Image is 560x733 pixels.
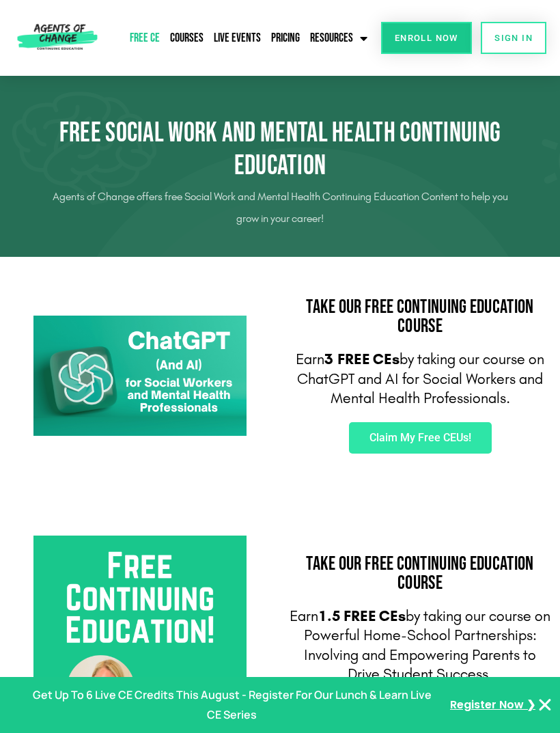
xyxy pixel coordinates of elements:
a: SIGN IN [481,22,546,54]
a: Enroll Now [381,22,472,54]
p: Earn by taking our course on ChatGPT and AI for Social Workers and Mental Health Professionals. [287,350,553,409]
span: Claim My Free CEUs! [369,432,471,443]
b: 1.5 FREE CEs [318,607,406,625]
button: Close Banner [537,697,553,713]
a: Free CE [126,23,163,54]
a: Live Events [210,23,264,54]
h1: Free Social Work and Mental Health Continuing Education [44,117,516,182]
span: SIGN IN [494,33,533,42]
a: Courses [167,23,207,54]
a: Register Now ❯ [450,695,535,715]
a: Pricing [268,23,303,54]
p: Get Up To 6 Live CE Credits This August - Register For Our Lunch & Learn Live CE Series [25,685,439,725]
h2: Take Our FREE Continuing Education Course [287,298,553,336]
p: Earn by taking our course on Powerful Home-School Partnerships: Involving and Empowering Parents ... [287,607,553,684]
span: Enroll Now [395,33,458,42]
p: Agents of Change offers free Social Work and Mental Health Continuing Education Content to help y... [44,186,516,230]
h2: Take Our FREE Continuing Education Course [287,555,553,593]
b: 3 FREE CEs [324,350,400,368]
a: Resources [307,23,371,54]
nav: Menu [120,23,371,54]
a: Claim My Free CEUs! [349,422,492,454]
